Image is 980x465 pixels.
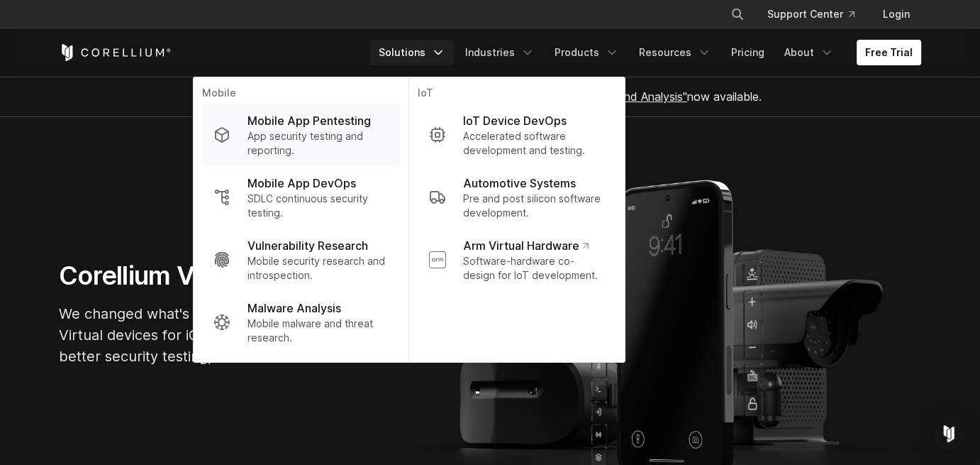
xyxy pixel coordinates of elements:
[202,229,400,291] a: Vulnerability Research Mobile security research and introspection.
[59,44,172,61] a: Corellium Home
[713,1,921,27] div: Navigation Menu
[872,1,921,27] a: Login
[630,40,720,65] a: Resources
[457,40,543,65] a: Industries
[463,192,605,220] p: Pre and post silicon software development.
[202,86,400,104] p: Mobile
[370,40,921,65] div: Navigation Menu
[418,86,616,104] p: IoT
[247,317,389,345] p: Mobile malware and threat research.
[202,291,400,354] a: Malware Analysis Mobile malware and threat research.
[756,1,866,27] a: Support Center
[723,40,773,65] a: Pricing
[202,104,400,166] a: Mobile App Pentesting App security testing and reporting.
[463,112,567,129] p: IoT Device DevOps
[463,129,605,158] p: Accelerated software development and testing.
[59,260,484,292] h1: Corellium Virtual Hardware
[725,1,750,27] button: Search
[932,417,966,451] div: Open Intercom Messenger
[418,104,616,166] a: IoT Device DevOps Accelerated software development and testing.
[247,300,341,317] p: Malware Analysis
[463,237,589,254] p: Arm Virtual Hardware
[59,303,484,367] p: We changed what's possible, so you can build what's next. Virtual devices for iOS, Android, and A...
[202,166,400,229] a: Mobile App DevOps SDLC continuous security testing.
[247,175,356,192] p: Mobile App DevOps
[247,192,389,220] p: SDLC continuous security testing.
[247,254,389,283] p: Mobile security research and introspection.
[247,237,368,254] p: Vulnerability Research
[418,229,616,291] a: Arm Virtual Hardware Software-hardware co-design for IoT development.
[463,175,576,192] p: Automotive Systems
[247,112,371,129] p: Mobile App Pentesting
[247,129,389,158] p: App security testing and reporting.
[463,254,605,283] p: Software-hardware co-design for IoT development.
[370,40,454,65] a: Solutions
[857,40,921,65] a: Free Trial
[546,40,628,65] a: Products
[776,40,842,65] a: About
[418,166,616,229] a: Automotive Systems Pre and post silicon software development.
